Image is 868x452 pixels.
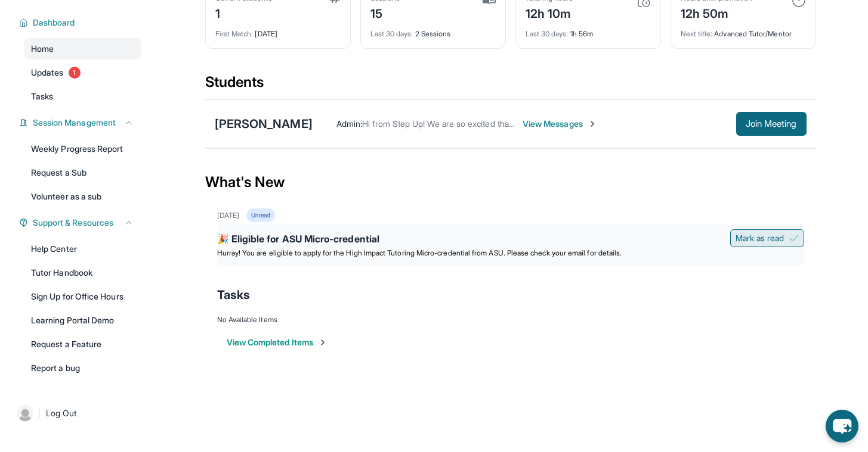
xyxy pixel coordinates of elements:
[217,211,239,220] div: [DATE]
[205,156,816,208] div: What's New
[370,22,496,39] div: 2 Sessions
[24,286,141,307] a: Sign Up for Office Hours
[736,232,784,244] span: Mark as read
[46,407,77,419] span: Log Out
[215,116,313,132] div: [PERSON_NAME]
[789,233,799,243] img: Mark as read
[38,406,41,420] span: |
[681,29,713,38] span: Next title :
[227,336,328,348] button: View Completed Items
[526,29,569,38] span: Last 30 days :
[215,29,254,38] span: First Match :
[24,238,141,260] a: Help Center
[526,22,651,39] div: 1h 56m
[215,3,272,22] div: 1
[370,3,400,22] div: 15
[24,262,141,283] a: Tutor Handbook
[24,310,141,331] a: Learning Portal Demo
[24,186,141,207] a: Volunteer as a sub
[523,118,597,130] span: View Messages
[217,232,804,248] div: 🎉 Eligible for ASU Micro-credential
[205,73,816,99] div: Students
[31,67,64,79] span: Updates
[746,120,797,127] span: Join Meeting
[826,410,858,442] button: chat-button
[24,333,141,355] a: Request a Feature
[24,162,141,183] a: Request a Sub
[24,357,141,379] a: Report a bug
[24,62,141,83] a: Updates1
[681,3,752,22] div: 12h 50m
[31,91,53,102] span: Tasks
[370,29,413,38] span: Last 30 days :
[17,405,33,422] img: user-img
[24,86,141,107] a: Tasks
[31,43,54,55] span: Home
[336,119,362,129] span: Admin :
[28,17,134,29] button: Dashboard
[588,119,597,129] img: Chevron-Right
[526,3,573,22] div: 12h 10m
[246,208,275,222] div: Unread
[33,17,75,29] span: Dashboard
[28,217,134,229] button: Support & Resources
[12,400,141,426] a: |Log Out
[736,112,807,136] button: Join Meeting
[33,117,116,129] span: Session Management
[24,138,141,160] a: Weekly Progress Report
[215,22,341,39] div: [DATE]
[730,229,804,247] button: Mark as read
[24,38,141,60] a: Home
[33,217,113,229] span: Support & Resources
[217,286,250,303] span: Tasks
[69,67,81,79] span: 1
[28,117,134,129] button: Session Management
[217,315,804,325] div: No Available Items
[681,22,806,39] div: Advanced Tutor/Mentor
[217,248,622,257] span: Hurray! You are eligible to apply for the High Impact Tutoring Micro-credential from ASU. Please ...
